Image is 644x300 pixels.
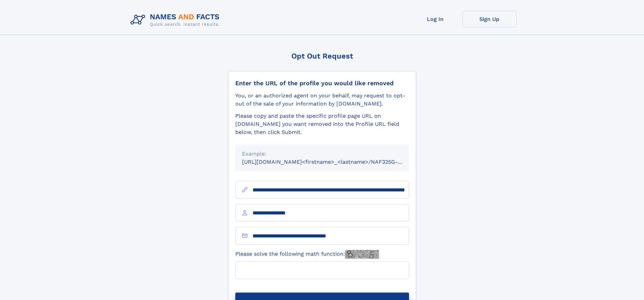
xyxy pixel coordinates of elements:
[242,159,422,165] small: [URL][DOMAIN_NAME]<firstname>_<lastname>/NAF325G-xxxxxxxx
[235,112,409,136] div: Please copy and paste the specific profile page URL on [DOMAIN_NAME] you want removed into the Pr...
[462,11,517,27] a: Sign Up
[235,79,409,87] div: Enter the URL of the profile you would like removed
[228,52,416,60] div: Opt Out Request
[242,150,402,158] div: Example:
[408,11,462,27] a: Log In
[128,11,225,29] img: Logo Names and Facts
[235,92,409,108] div: You, or an authorized agent on your behalf, may request to opt-out of the sale of your informatio...
[235,250,379,259] label: Please solve the following math function:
